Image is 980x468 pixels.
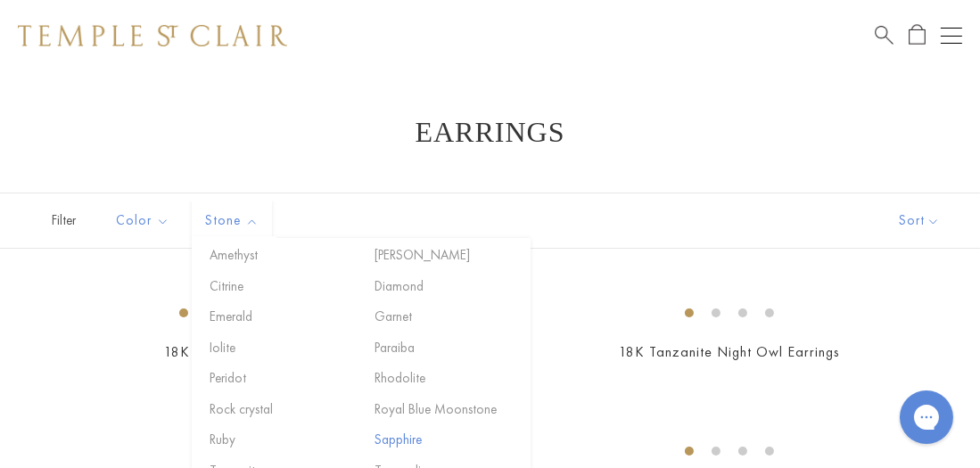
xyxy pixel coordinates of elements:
[859,193,980,248] button: Show sort by
[619,342,840,361] a: 18K Tanzanite Night Owl Earrings
[941,25,962,46] button: Open navigation
[875,24,894,46] a: Search
[103,201,183,241] button: Color
[196,209,272,232] span: Stone
[909,24,926,46] a: Open Shopping Bag
[891,384,962,450] iframe: Gorgias live chat messenger
[107,209,183,232] span: Color
[164,342,337,361] a: 18K Delphi Serpent Hoops
[45,116,935,148] h1: Earrings
[192,201,272,241] button: Stone
[18,25,287,46] img: Temple St. Clair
